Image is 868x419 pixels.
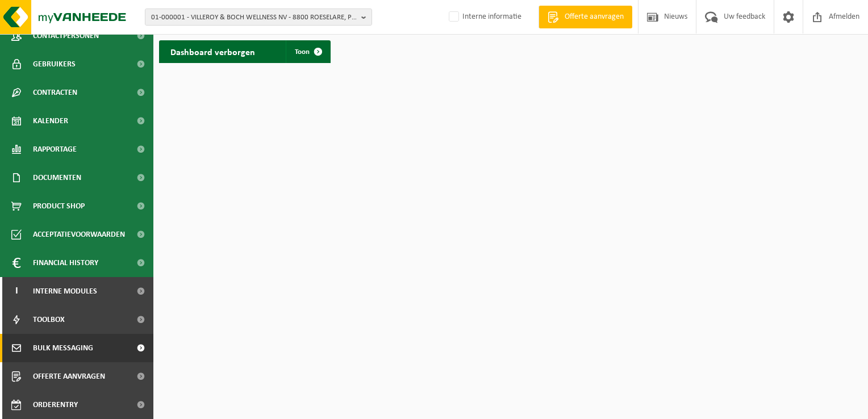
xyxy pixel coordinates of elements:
a: Offerte aanvragen [539,6,632,28]
a: Toon [286,40,329,63]
span: Offerte aanvragen [33,362,105,391]
button: 01-000001 - VILLEROY & BOCH WELLNESS NV - 8800 ROESELARE, POPULIERSTRAAT 1 [145,9,372,26]
span: Orderentry Goedkeuring [33,391,128,419]
span: Toolbox [33,305,65,334]
span: Documenten [33,164,81,192]
span: Contracten [33,78,77,107]
span: Kalender [33,107,68,135]
span: Interne modules [33,277,97,305]
span: Offerte aanvragen [562,11,627,23]
span: Gebruikers [33,50,76,78]
span: Bulk Messaging [33,334,93,362]
span: 01-000001 - VILLEROY & BOCH WELLNESS NV - 8800 ROESELARE, POPULIERSTRAAT 1 [151,9,357,26]
span: Contactpersonen [33,22,99,50]
span: Financial History [33,249,98,277]
span: Acceptatievoorwaarden [33,220,125,249]
span: Toon [295,48,310,56]
span: I [11,277,22,305]
span: Product Shop [33,192,85,220]
h2: Dashboard verborgen [159,40,266,62]
label: Interne informatie [446,9,521,26]
span: Rapportage [33,135,77,164]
